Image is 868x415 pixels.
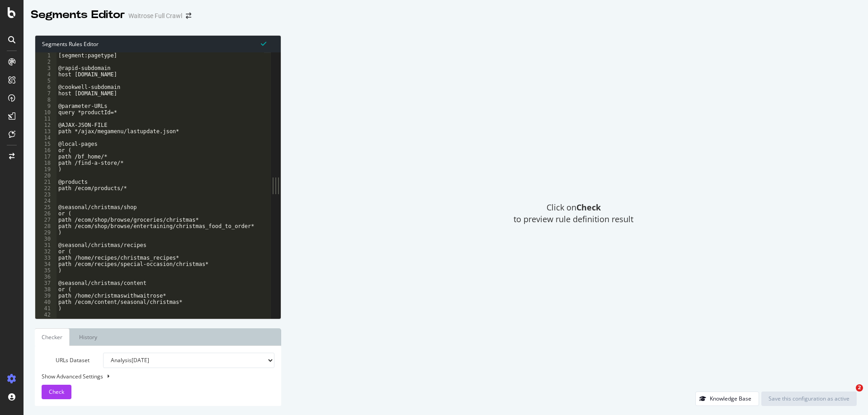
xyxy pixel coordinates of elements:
div: 27 [35,217,57,223]
strong: Check [576,202,601,213]
div: 31 [35,242,57,248]
div: 4 [35,71,57,78]
div: 18 [35,160,57,166]
div: 28 [35,223,57,229]
span: 2 [856,384,863,392]
div: 1 [35,52,57,59]
div: 21 [35,179,57,185]
div: 24 [35,198,57,204]
div: Segments Editor [31,7,125,23]
div: 6 [35,84,57,90]
div: 15 [35,141,57,147]
a: Knowledge Base [695,395,759,402]
div: 35 [35,267,57,274]
div: 3 [35,65,57,71]
div: 11 [35,116,57,122]
div: 26 [35,210,57,217]
div: 23 [35,191,57,198]
div: 5 [35,78,57,84]
div: 32 [35,248,57,255]
div: 29 [35,229,57,236]
div: 22 [35,185,57,191]
span: Check [49,388,64,396]
div: 40 [35,299,57,305]
div: 25 [35,204,57,210]
div: 36 [35,274,57,280]
div: 7 [35,90,57,97]
a: Checker [35,328,70,346]
div: Knowledge Base [710,395,751,402]
span: Syntax is valid [261,39,266,48]
div: 12 [35,122,57,128]
div: 9 [35,103,57,109]
div: 14 [35,135,57,141]
div: 10 [35,109,57,116]
div: 19 [35,166,57,173]
div: 42 [35,312,57,318]
div: 38 [35,286,57,293]
div: 33 [35,255,57,261]
div: 34 [35,261,57,267]
div: 30 [35,236,57,242]
div: 16 [35,147,57,154]
a: History [72,328,104,346]
button: Save this configuration as active [761,392,857,406]
div: Waitrose Full Crawl [128,11,182,20]
div: 13 [35,128,57,135]
div: 17 [35,154,57,160]
div: 2 [35,59,57,65]
div: 41 [35,305,57,312]
div: 20 [35,173,57,179]
span: Click on to preview rule definition result [514,202,633,225]
div: Show Advanced Settings [35,373,268,380]
iframe: Intercom live chat [837,384,859,406]
div: 8 [35,97,57,103]
div: 43 [35,318,57,324]
div: 37 [35,280,57,286]
label: URLs Dataset [35,353,96,368]
div: 39 [35,293,57,299]
button: Knowledge Base [695,392,759,406]
div: arrow-right-arrow-left [186,13,191,19]
div: Segments Rules Editor [35,36,281,52]
div: Save this configuration as active [769,395,849,402]
button: Check [42,385,71,399]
